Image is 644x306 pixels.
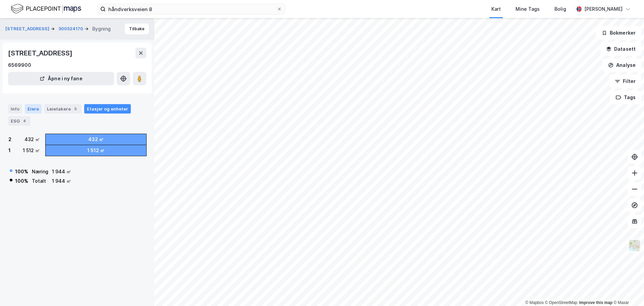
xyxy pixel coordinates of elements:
div: 432 ㎡ [24,135,40,143]
input: Søk på adresse, matrikkel, gårdeiere, leietakere eller personer [106,4,277,14]
div: Eiere [25,104,42,114]
div: 2 [8,135,11,143]
div: 432 ㎡ [88,135,104,143]
div: Bygning [92,25,111,33]
div: 100 % [15,168,28,176]
a: Improve this map [579,300,612,305]
div: 1 512 ㎡ [87,146,105,155]
button: Datasett [600,42,641,56]
button: Åpne i ny fane [8,72,114,85]
div: 4 [21,118,28,124]
div: Etasjer og enheter [87,106,128,112]
div: 1 944 ㎡ [52,177,71,185]
button: Filter [609,75,641,88]
div: 1 512 ㎡ [23,146,40,155]
div: Kart [491,5,501,13]
div: Info [8,104,22,114]
img: logo.f888ab2527a4732fd821a326f86c7f29.svg [11,3,81,15]
div: [PERSON_NAME] [584,5,623,13]
a: Mapbox [525,300,544,305]
button: Tilbake [125,24,149,34]
a: OpenStreetMap [545,300,578,305]
button: [STREET_ADDRESS] [5,26,51,32]
div: Totalt [32,177,48,185]
div: 1 [8,146,11,155]
div: Bolig [554,5,566,13]
button: 300524170 [58,26,85,32]
button: Tags [610,91,641,104]
div: 6569900 [8,61,31,69]
div: ESG [8,116,31,126]
button: Analyse [602,58,641,72]
div: Leietakere [44,104,82,114]
div: 1 944 ㎡ [52,168,71,176]
button: Bokmerker [596,26,641,40]
img: Z [628,239,641,252]
div: 5 [72,105,79,112]
div: Mine Tags [516,5,540,13]
div: 100 % [15,177,28,185]
div: [STREET_ADDRESS] [8,48,74,58]
iframe: Chat Widget [610,274,644,306]
div: Næring [32,168,48,176]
